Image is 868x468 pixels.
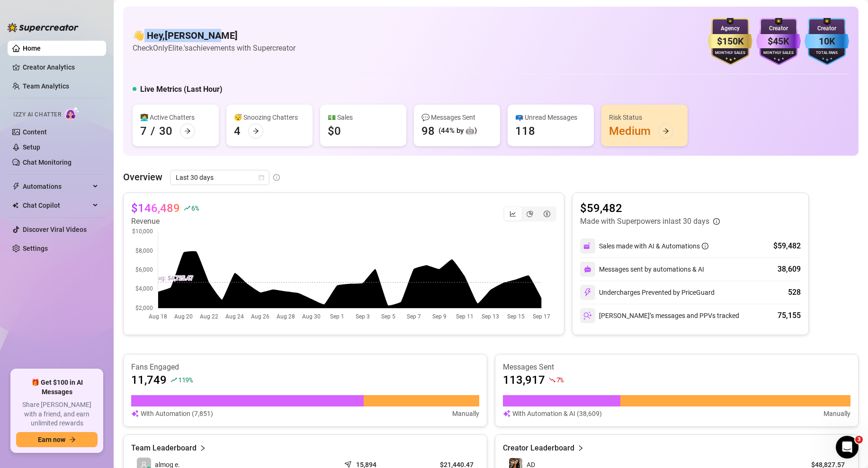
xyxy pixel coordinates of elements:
[702,243,708,249] span: info-circle
[580,262,704,277] div: Messages sent by automations & AI
[577,442,584,454] span: right
[141,408,213,419] article: With Automation (7,851)
[131,362,479,372] article: Fans Engaged
[503,206,556,221] div: segmented control
[583,311,592,320] img: svg%3e
[184,128,191,134] span: arrow-right
[178,375,193,384] span: 119 %
[234,124,241,139] div: 4
[16,378,98,397] span: 🎁 Get $100 in AI Messages
[13,110,61,119] span: Izzy AI Chatter
[133,29,295,42] h4: 👋 Hey, [PERSON_NAME]
[131,216,198,227] article: Revenue
[756,50,801,56] div: Monthly Sales
[438,125,477,137] div: (44% by 🤖)
[773,240,801,252] div: $59,482
[823,408,850,419] article: Manually
[805,18,849,65] img: blue-badge-DgoSNQY1.svg
[65,106,80,120] img: AI Chatter
[599,241,708,251] div: Sales made with AI & Automations
[23,82,69,90] a: Team Analytics
[580,216,709,227] article: Made with Superpowers in last 30 days
[527,211,533,217] span: pie-chart
[12,202,18,209] img: Chat Copilot
[259,175,264,180] span: calendar
[421,124,435,139] div: 98
[503,362,851,372] article: Messages Sent
[140,124,147,139] div: 7
[184,205,190,212] span: rise
[756,24,801,33] div: Creator
[503,442,574,454] article: Creator Leaderboard
[708,50,752,56] div: Monthly Sales
[544,211,550,217] span: dollar-circle
[421,112,492,123] div: 💬 Messages Sent
[131,442,197,454] article: Team Leaderboard
[583,242,592,250] img: svg%3e
[515,124,535,139] div: 118
[515,112,586,123] div: 📪 Unread Messages
[170,377,177,383] span: rise
[328,124,341,139] div: $0
[328,112,399,123] div: 💵 Sales
[23,198,90,213] span: Chat Copilot
[234,112,305,123] div: 😴 Snoozing Chatters
[141,461,147,468] span: user
[140,112,211,123] div: 👩‍💻 Active Chatters
[8,23,79,32] img: logo-BBDzfeDw.svg
[176,170,264,185] span: Last 30 days
[23,179,90,194] span: Automations
[252,128,259,134] span: arrow-right
[805,34,849,49] div: 10K
[199,442,206,454] span: right
[23,60,98,75] a: Creator Analytics
[131,372,167,388] article: 11,749
[23,226,87,233] a: Discover Viral Videos
[140,84,223,95] h5: Live Metrics (Last Hour)
[23,143,40,151] a: Setup
[580,308,739,323] div: [PERSON_NAME]’s messages and PPVs tracked
[836,436,859,459] iframe: Intercom live chat
[805,50,849,56] div: Total Fans
[778,264,801,275] div: 38,609
[12,183,20,190] span: thunderbolt
[16,400,98,428] span: Share [PERSON_NAME] with a friend, and earn unlimited rewards
[708,24,752,33] div: Agency
[556,375,564,384] span: 7 %
[23,128,47,136] a: Content
[583,288,592,297] img: svg%3e
[23,245,48,252] a: Settings
[159,124,172,139] div: 30
[708,18,752,65] img: gold-badge-CigiZidd.svg
[344,459,354,468] span: send
[133,42,295,54] article: Check OnlyElite.'s achievements with Supercreator
[855,436,863,443] span: 3
[584,265,591,273] img: svg%3e
[788,287,801,298] div: 528
[512,408,602,419] article: With Automation & AI (38,609)
[16,432,98,447] button: Earn nowarrow-right
[580,201,720,216] article: $59,482
[273,174,280,181] span: info-circle
[756,18,801,65] img: purple-badge-B9DA21FR.svg
[549,377,555,383] span: fall
[123,170,162,184] article: Overview
[580,285,715,300] div: Undercharges Prevented by PriceGuard
[708,34,752,49] div: $150K
[23,44,41,52] a: Home
[131,408,139,419] img: svg%3e
[38,436,65,443] span: Earn now
[805,24,849,33] div: Creator
[713,218,720,225] span: info-circle
[503,372,545,388] article: 113,917
[452,408,479,419] article: Manually
[609,112,680,123] div: Risk Status
[23,159,72,166] a: Chat Monitoring
[756,34,801,49] div: $45K
[778,310,801,321] div: 75,155
[662,128,669,134] span: arrow-right
[191,203,198,212] span: 6 %
[131,201,180,216] article: $146,489
[69,436,76,443] span: arrow-right
[510,211,516,217] span: line-chart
